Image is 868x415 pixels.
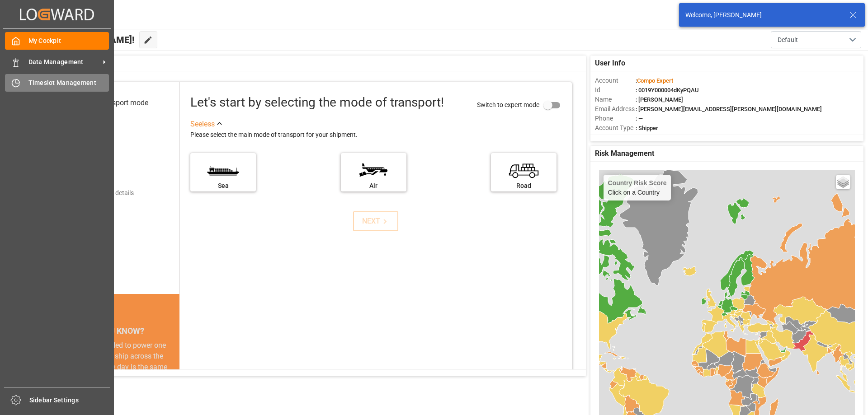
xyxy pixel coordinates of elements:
[29,396,110,405] span: Sidebar Settings
[608,179,667,187] h4: Country Risk Score
[49,321,179,340] div: DID YOU KNOW?
[353,211,398,231] button: NEXT
[190,119,215,130] div: See less
[608,179,667,196] div: Click on a Country
[362,216,390,227] div: NEXT
[778,35,798,45] span: Default
[190,130,566,140] div: Please select the main mode of transport for your shipment.
[345,181,402,191] div: Air
[595,104,636,114] span: Email Address
[595,114,636,123] span: Phone
[195,181,251,191] div: Sea
[60,340,169,405] div: The energy needed to power one large container ship across the ocean in a single day is the same ...
[595,58,625,69] span: User Info
[685,10,841,20] div: Welcome, [PERSON_NAME]
[595,95,636,104] span: Name
[636,125,658,131] span: : Shipper
[28,78,109,88] span: Timeslot Management
[636,106,822,112] span: : [PERSON_NAME][EMAIL_ADDRESS][PERSON_NAME][DOMAIN_NAME]
[771,31,861,48] button: open menu
[595,76,636,85] span: Account
[637,77,673,84] span: Compo Expert
[5,32,109,50] a: My Cockpit
[190,93,444,112] div: Let's start by selecting the mode of transport!
[636,87,699,93] span: : 0019Y000004dKyPQAU
[636,77,673,84] span: :
[636,96,683,103] span: : [PERSON_NAME]
[28,57,100,67] span: Data Management
[477,101,539,108] span: Switch to expert mode
[595,123,636,133] span: Account Type
[636,115,643,122] span: : —
[28,36,109,46] span: My Cockpit
[495,181,552,191] div: Road
[5,74,109,92] a: Timeslot Management
[595,85,636,95] span: Id
[38,31,135,48] span: Hello [PERSON_NAME]!
[836,175,850,189] a: Layers
[595,148,654,159] span: Risk Management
